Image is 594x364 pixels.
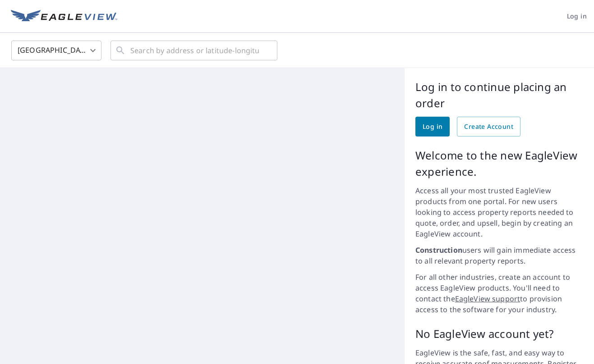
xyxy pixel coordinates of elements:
img: EV Logo [11,10,117,23]
p: users will gain immediate access to all relevant property reports. [415,245,583,266]
span: Create Account [464,121,513,132]
p: Log in to continue placing an order [415,79,583,111]
p: Access all your most trusted EagleView products from one portal. For new users looking to access ... [415,185,583,239]
div: [GEOGRAPHIC_DATA] [11,38,101,63]
input: Search by address or latitude-longitude [130,38,259,63]
span: Log in [567,11,587,22]
a: Log in [415,117,450,136]
a: Create Account [457,117,520,136]
span: Log in [423,121,442,132]
p: Welcome to the new EagleView experience. [415,147,583,180]
p: For all other industries, create an account to access EagleView products. You'll need to contact ... [415,272,583,315]
p: No EagleView account yet? [415,326,583,342]
strong: Construction [415,245,462,255]
a: EagleView support [455,294,520,304]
